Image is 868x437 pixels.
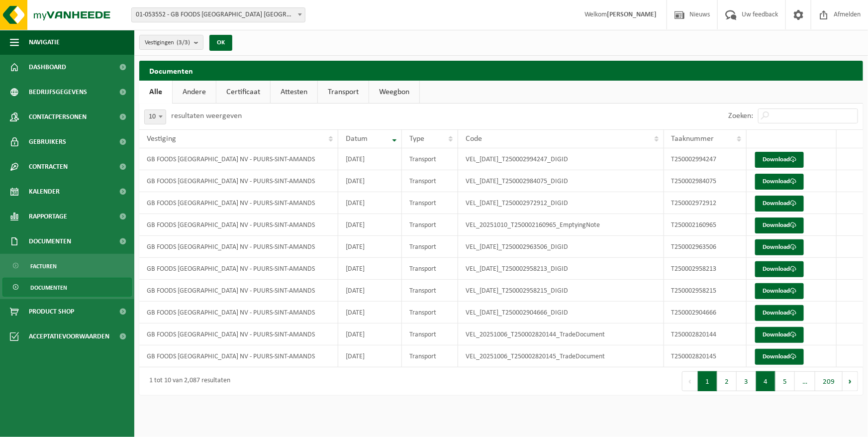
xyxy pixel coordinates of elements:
a: Download [755,152,804,168]
span: 01-053552 - GB FOODS BELGIUM NV - PUURS-SINT-AMANDS [132,8,305,22]
a: Certificaat [216,81,270,104]
button: 3 [737,371,756,391]
td: Transport [402,192,458,214]
span: Navigatie [29,30,60,55]
td: Transport [402,258,458,280]
td: Transport [402,236,458,258]
td: [DATE] [338,170,402,192]
a: Download [755,218,804,233]
button: 5 [775,371,795,391]
span: Documenten [29,229,71,254]
td: VEL_20251006_T250002820144_TradeDocument [458,324,664,345]
td: [DATE] [338,236,402,258]
button: OK [209,35,232,51]
a: Weegbon [369,81,419,104]
span: Kalender [29,179,60,204]
td: T250002963506 [664,236,747,258]
td: T250002958213 [664,258,747,280]
span: Taaknummer [672,135,714,143]
td: T250002972912 [664,192,747,214]
a: Download [755,349,804,365]
a: Download [755,239,804,255]
a: Download [755,327,804,343]
span: 10 [144,109,166,124]
button: 4 [756,371,775,391]
a: Download [755,305,804,321]
span: Code [466,135,482,143]
span: Vestigingen [145,35,190,50]
span: … [795,371,815,391]
a: Attesten [271,81,317,104]
span: Facturen [30,257,57,276]
span: 10 [145,110,166,124]
td: GB FOODS [GEOGRAPHIC_DATA] NV - PUURS-SINT-AMANDS [139,192,338,214]
td: VEL_[DATE]_T250002958215_DIGID [458,280,664,302]
td: GB FOODS [GEOGRAPHIC_DATA] NV - PUURS-SINT-AMANDS [139,214,338,236]
button: Previous [682,371,698,391]
span: Acceptatievoorwaarden [29,324,109,349]
a: Alle [139,81,172,104]
td: Transport [402,302,458,324]
td: [DATE] [338,324,402,345]
td: GB FOODS [GEOGRAPHIC_DATA] NV - PUURS-SINT-AMANDS [139,258,338,280]
a: Facturen [2,256,132,275]
span: Product Shop [29,299,74,324]
td: VEL_[DATE]_T250002963506_DIGID [458,236,664,258]
td: GB FOODS [GEOGRAPHIC_DATA] NV - PUURS-SINT-AMANDS [139,345,338,367]
span: Datum [346,135,368,143]
td: GB FOODS [GEOGRAPHIC_DATA] NV - PUURS-SINT-AMANDS [139,148,338,170]
a: Download [755,283,804,299]
td: T250002820145 [664,345,747,367]
strong: [PERSON_NAME] [607,11,657,18]
td: GB FOODS [GEOGRAPHIC_DATA] NV - PUURS-SINT-AMANDS [139,280,338,302]
td: [DATE] [338,214,402,236]
td: VEL_20251006_T250002820145_TradeDocument [458,345,664,367]
td: T250002160965 [664,214,747,236]
button: 1 [698,371,717,391]
td: T250002820144 [664,324,747,345]
td: [DATE] [338,302,402,324]
td: [DATE] [338,192,402,214]
count: (3/3) [177,39,190,46]
td: [DATE] [338,148,402,170]
a: Download [755,196,804,212]
td: VEL_[DATE]_T250002972912_DIGID [458,192,664,214]
button: Next [843,371,858,391]
button: 209 [815,371,843,391]
td: GB FOODS [GEOGRAPHIC_DATA] NV - PUURS-SINT-AMANDS [139,324,338,345]
td: Transport [402,324,458,345]
td: Transport [402,280,458,302]
a: Transport [318,81,369,104]
a: Download [755,174,804,190]
span: Rapportage [29,204,67,229]
td: GB FOODS [GEOGRAPHIC_DATA] NV - PUURS-SINT-AMANDS [139,302,338,324]
td: Transport [402,214,458,236]
td: VEL_[DATE]_T250002904666_DIGID [458,302,664,324]
a: Documenten [2,278,132,297]
a: Download [755,261,804,277]
td: Transport [402,345,458,367]
span: Type [409,135,424,143]
td: VEL_[DATE]_T250002958213_DIGID [458,258,664,280]
span: Contactpersonen [29,105,87,129]
td: [DATE] [338,258,402,280]
td: T250002958215 [664,280,747,302]
td: VEL_[DATE]_T250002994247_DIGID [458,148,664,170]
span: 01-053552 - GB FOODS BELGIUM NV - PUURS-SINT-AMANDS [131,7,305,22]
td: T250002984075 [664,170,747,192]
td: VEL_20251010_T250002160965_EmptyingNote [458,214,664,236]
label: Zoeken: [728,112,753,120]
button: 2 [717,371,737,391]
span: Documenten [30,278,67,297]
span: Contracten [29,154,68,179]
a: Andere [173,81,216,104]
td: Transport [402,148,458,170]
span: Vestiging [147,135,176,143]
td: T250002994247 [664,148,747,170]
td: VEL_[DATE]_T250002984075_DIGID [458,170,664,192]
td: GB FOODS [GEOGRAPHIC_DATA] NV - PUURS-SINT-AMANDS [139,236,338,258]
h2: Documenten [139,61,863,80]
span: Gebruikers [29,129,66,154]
span: Dashboard [29,55,66,80]
div: 1 tot 10 van 2,087 resultaten [144,372,230,390]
